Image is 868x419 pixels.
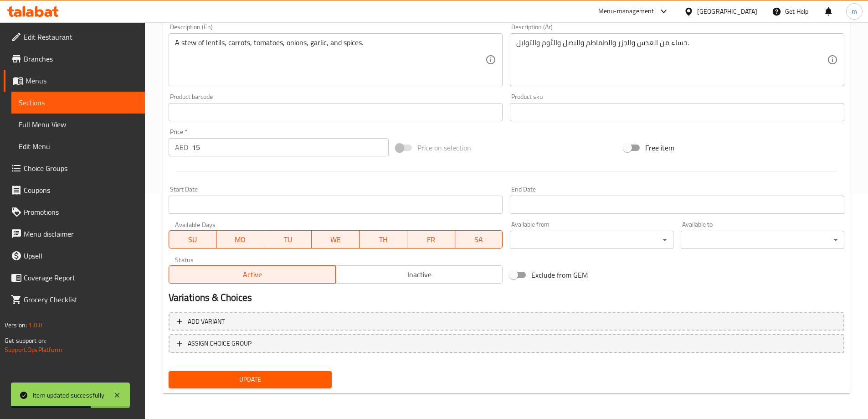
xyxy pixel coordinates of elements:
button: FR [407,230,455,248]
button: Add variant [169,312,844,331]
div: ​ [510,231,673,249]
h2: Variations & Choices [169,291,844,305]
a: Promotions [4,201,145,223]
span: TH [363,233,404,246]
textarea: حساء من العدس والجزر والطماطم والبصل والثوم والتوابل. [516,38,827,82]
span: SU [173,233,213,246]
span: m [852,6,857,16]
input: Please enter price [192,138,389,156]
a: Coverage Report [4,267,145,289]
span: Price on selection [417,142,471,153]
div: [GEOGRAPHIC_DATA] [697,6,757,16]
span: MO [220,233,261,246]
span: Version: [5,319,27,331]
button: Inactive [335,265,503,284]
span: SA [459,233,499,246]
span: Free item [645,142,674,153]
button: SA [455,230,503,248]
span: Coupons [24,185,138,196]
a: Support.OpsPlatform [5,344,62,356]
span: Get support on: [5,335,46,347]
button: TU [264,230,312,248]
a: Choice Groups [4,157,145,179]
span: ASSIGN CHOICE GROUP [188,338,252,349]
span: Sections [19,97,138,108]
a: Menu disclaimer [4,223,145,245]
div: ​ [681,231,844,249]
input: Please enter product sku [510,103,844,121]
span: Add variant [188,316,225,327]
button: Update [169,371,332,388]
span: Exclude from GEM [531,269,588,280]
button: TH [360,230,407,248]
span: Active [173,268,332,281]
a: Menus [4,70,145,92]
a: Edit Restaurant [4,26,145,48]
span: Branches [24,53,138,64]
span: Upsell [24,250,138,261]
button: SU [169,230,217,248]
span: Edit Restaurant [24,31,138,42]
input: Please enter product barcode [169,103,503,121]
span: Grocery Checklist [24,294,138,305]
a: Coupons [4,179,145,201]
span: WE [315,233,356,246]
span: Coverage Report [24,272,138,283]
p: AED [175,142,188,153]
a: Full Menu View [11,114,145,135]
span: Edit Menu [19,141,138,152]
button: MO [216,230,264,248]
a: Sections [11,92,145,114]
span: Inactive [339,268,499,281]
a: Branches [4,48,145,70]
a: Grocery Checklist [4,289,145,310]
span: Update [176,374,325,385]
span: Full Menu View [19,119,138,130]
button: Active [169,265,336,284]
textarea: A stew of lentils, carrots, tomatoes, onions, garlic, and spices. [175,38,486,82]
span: FR [411,233,452,246]
button: ASSIGN CHOICE GROUP [169,334,844,353]
div: Item updated successfully [33,390,104,400]
button: WE [312,230,360,248]
span: TU [268,233,308,246]
div: Menu-management [598,6,654,17]
span: Promotions [24,207,138,217]
span: Choice Groups [24,163,138,174]
span: Menu disclaimer [24,228,138,239]
a: Upsell [4,245,145,267]
span: 1.0.0 [28,319,42,331]
a: Edit Menu [11,135,145,157]
span: Menus [26,75,138,86]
